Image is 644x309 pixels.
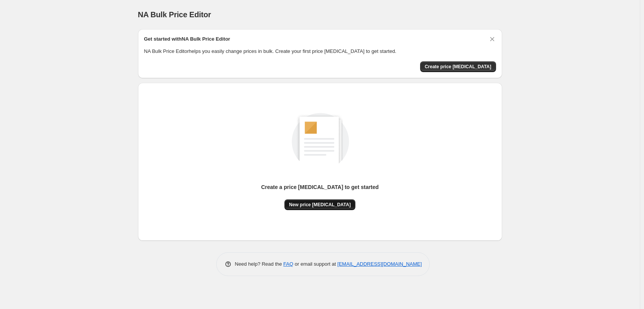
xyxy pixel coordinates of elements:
button: New price [MEDICAL_DATA] [284,199,355,210]
button: Create price change job [420,61,496,72]
button: Dismiss card [488,35,496,43]
a: [EMAIL_ADDRESS][DOMAIN_NAME] [337,261,422,267]
span: Need help? Read the [235,261,284,267]
h2: Get started with NA Bulk Price Editor [144,35,230,43]
span: New price [MEDICAL_DATA] [289,202,351,208]
p: Create a price [MEDICAL_DATA] to get started [261,183,379,191]
span: NA Bulk Price Editor [138,10,211,19]
span: or email support at [293,261,337,267]
span: Create price [MEDICAL_DATA] [425,64,491,70]
p: NA Bulk Price Editor helps you easily change prices in bulk. Create your first price [MEDICAL_DAT... [144,48,496,55]
a: FAQ [283,261,293,267]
